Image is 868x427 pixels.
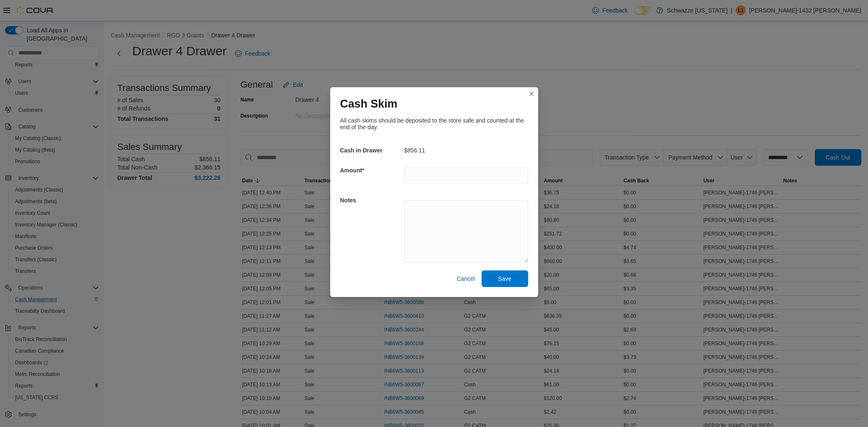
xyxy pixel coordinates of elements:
[498,275,512,283] span: Save
[340,117,528,130] div: All cash skims should be deposited to the store safe and counted at the end of the day.
[482,270,528,287] button: Save
[340,192,403,209] h5: Notes
[404,147,425,154] p: $856.11
[340,162,403,179] h5: Amount
[340,97,398,110] h1: Cash Skim
[453,270,478,287] button: Cancel
[457,275,475,283] span: Cancel
[527,89,537,99] button: Closes this modal window
[340,142,403,159] h5: Cash in Drawer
